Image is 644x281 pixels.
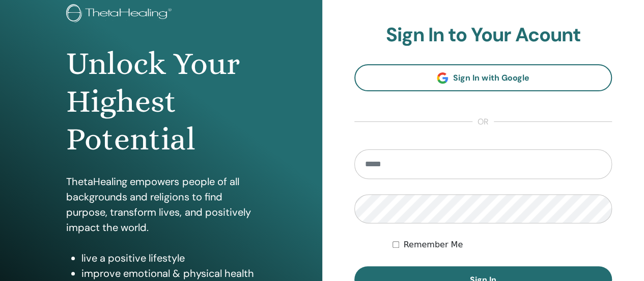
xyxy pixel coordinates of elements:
[472,116,494,128] span: or
[81,250,256,266] li: live a positive lifestyle
[354,64,612,91] a: Sign In with Google
[66,45,256,159] h1: Unlock Your Highest Potential
[403,239,463,251] label: Remember Me
[354,23,612,47] h2: Sign In to Your Acount
[66,174,256,235] p: ThetaHealing empowers people of all backgrounds and religions to find purpose, transform lives, a...
[81,266,256,281] li: improve emotional & physical health
[393,239,612,251] div: Keep me authenticated indefinitely or until I manually logout
[453,72,529,83] span: Sign In with Google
